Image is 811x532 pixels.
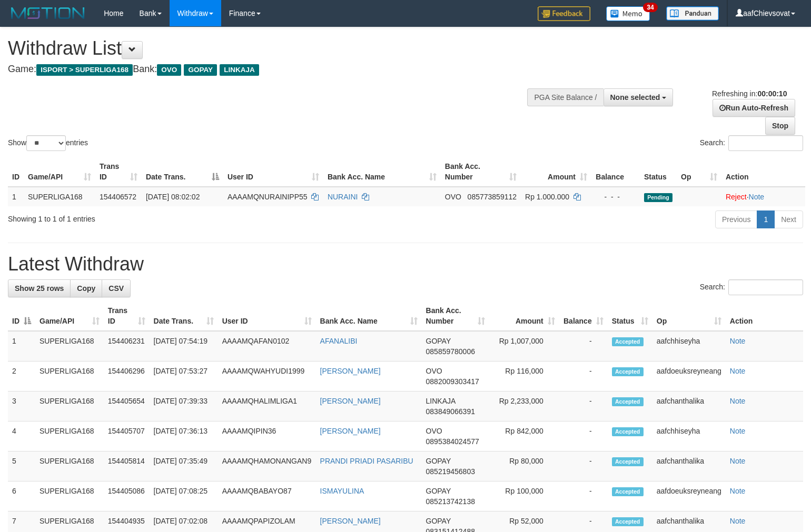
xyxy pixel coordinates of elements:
[527,88,603,106] div: PGA Site Balance /
[489,481,559,511] td: Rp 100,000
[218,392,316,421] td: AAAAMQHALIMLIGA1
[774,210,803,228] a: Next
[8,38,530,59] h1: Withdraw List
[652,392,726,421] td: aafchanthalika
[538,6,590,21] img: Feedback.jpg
[218,451,316,481] td: AAAAMQHAMONANGAN9
[320,427,381,435] a: [PERSON_NAME]
[426,377,479,386] span: Copy 0882009303417 to clipboard
[150,362,218,392] td: [DATE] 07:53:27
[157,64,181,76] span: OVO
[489,421,559,451] td: Rp 842,000
[8,481,35,511] td: 6
[142,157,223,187] th: Date Trans.: activate to sort column descending
[728,279,803,295] input: Search:
[8,187,24,206] td: 1
[749,193,765,201] a: Note
[426,437,479,446] span: Copy 0895384024577 to clipboard
[489,362,559,392] td: Rp 116,000
[652,301,726,331] th: Op: activate to sort column ascending
[184,64,217,76] span: GOPAY
[108,284,124,293] span: CSV
[218,331,316,362] td: AAAAMQAFAN0102
[150,481,218,511] td: [DATE] 07:08:25
[426,467,475,476] span: Copy 085219456803 to clipboard
[104,362,150,392] td: 154406296
[220,64,259,76] span: LINKAJA
[612,337,644,346] span: Accepted
[445,193,461,201] span: OVO
[559,392,608,421] td: -
[422,301,490,331] th: Bank Acc. Number: activate to sort column ascending
[640,157,677,187] th: Status
[104,301,150,331] th: Trans ID: activate to sort column ascending
[610,93,660,102] span: None selected
[8,421,35,451] td: 4
[612,457,644,466] span: Accepted
[652,451,726,481] td: aafchanthalika
[8,301,35,331] th: ID: activate to sort column descending
[730,427,746,435] a: Note
[652,331,726,362] td: aafchhiseyha
[426,427,442,435] span: OVO
[608,301,652,331] th: Status: activate to sort column ascending
[426,347,475,356] span: Copy 085859780006 to clipboard
[8,135,88,151] label: Show entries
[525,193,569,201] span: Rp 1.000.000
[35,451,104,481] td: SUPERLIGA168
[35,481,104,511] td: SUPERLIGA168
[426,457,451,465] span: GOPAY
[218,421,316,451] td: AAAAMQIPIN36
[228,193,308,201] span: AAAAMQNURAINIPP55
[559,331,608,362] td: -
[102,279,131,297] a: CSV
[8,279,71,297] a: Show 25 rows
[730,457,746,465] a: Note
[713,99,795,117] a: Run Auto-Refresh
[730,337,746,345] a: Note
[728,135,803,151] input: Search:
[715,210,757,228] a: Previous
[489,392,559,421] td: Rp 2,233,000
[426,367,442,375] span: OVO
[8,392,35,421] td: 3
[765,117,795,135] a: Stop
[150,421,218,451] td: [DATE] 07:36:13
[426,407,475,416] span: Copy 083849066391 to clipboard
[8,157,24,187] th: ID
[612,487,644,496] span: Accepted
[612,427,644,436] span: Accepted
[606,6,650,21] img: Button%20Memo.svg
[104,481,150,511] td: 154405086
[426,497,475,506] span: Copy 085213742138 to clipboard
[104,451,150,481] td: 154405814
[218,481,316,511] td: AAAAMQBABAYO87
[426,397,456,405] span: LINKAJA
[730,517,746,525] a: Note
[104,331,150,362] td: 154406231
[677,157,721,187] th: Op: activate to sort column ascending
[604,88,674,106] button: None selected
[35,392,104,421] td: SUPERLIGA168
[150,451,218,481] td: [DATE] 07:35:49
[104,392,150,421] td: 154405654
[146,193,200,201] span: [DATE] 08:02:02
[320,457,413,465] a: PRANDI PRIADI PASARIBU
[77,284,95,293] span: Copy
[36,64,133,76] span: ISPORT > SUPERLIGA168
[757,210,775,228] a: 1
[95,157,142,187] th: Trans ID: activate to sort column ascending
[150,331,218,362] td: [DATE] 07:54:19
[426,487,451,495] span: GOPAY
[8,331,35,362] td: 1
[218,301,316,331] th: User ID: activate to sort column ascending
[8,5,88,21] img: MOTION_logo.png
[559,421,608,451] td: -
[700,135,803,151] label: Search:
[35,362,104,392] td: SUPERLIGA168
[612,367,644,376] span: Accepted
[35,331,104,362] td: SUPERLIGA168
[323,157,441,187] th: Bank Acc. Name: activate to sort column ascending
[223,157,323,187] th: User ID: activate to sort column ascending
[730,487,746,495] a: Note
